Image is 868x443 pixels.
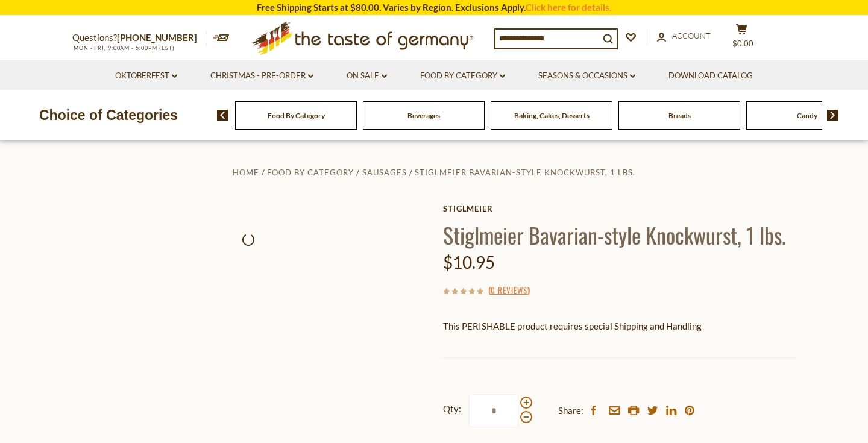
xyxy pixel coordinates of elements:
[491,284,527,297] a: 0 Reviews
[210,69,313,83] a: Christmas - PRE-ORDER
[362,168,407,177] a: Sausages
[454,343,796,358] li: We will ship this product in heat-protective packaging and ice.
[443,252,495,272] span: $10.95
[827,110,838,121] img: next arrow
[72,45,175,51] span: MON - FRI, 9:00AM - 5:00PM (EST)
[668,69,753,83] a: Download Catalog
[672,31,711,40] span: Account
[488,284,530,296] span: ( )
[115,69,177,83] a: Oktoberfest
[233,168,259,177] a: Home
[72,30,206,46] p: Questions?
[668,111,691,120] a: Breads
[723,24,759,54] button: $0.00
[797,111,817,120] a: Candy
[538,69,635,83] a: Seasons & Occasions
[443,221,796,248] h1: Stiglmeier Bavarian-style Knockwurst, 1 lbs.
[443,204,796,213] a: Stiglmeier
[415,168,635,177] a: Stiglmeier Bavarian-style Knockwurst, 1 lbs.
[558,403,583,418] span: Share:
[267,168,354,177] a: Food By Category
[657,30,711,43] a: Account
[268,111,325,120] a: Food By Category
[514,111,590,120] a: Baking, Cakes, Desserts
[407,111,440,120] a: Beverages
[732,39,753,48] span: $0.00
[420,69,505,83] a: Food By Category
[443,401,461,416] strong: Qty:
[526,2,611,13] a: Click here for details.
[217,110,228,121] img: previous arrow
[443,319,796,334] p: This PERISHABLE product requires special Shipping and Handling
[347,69,387,83] a: On Sale
[117,32,197,43] a: [PHONE_NUMBER]
[469,394,518,427] input: Qty:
